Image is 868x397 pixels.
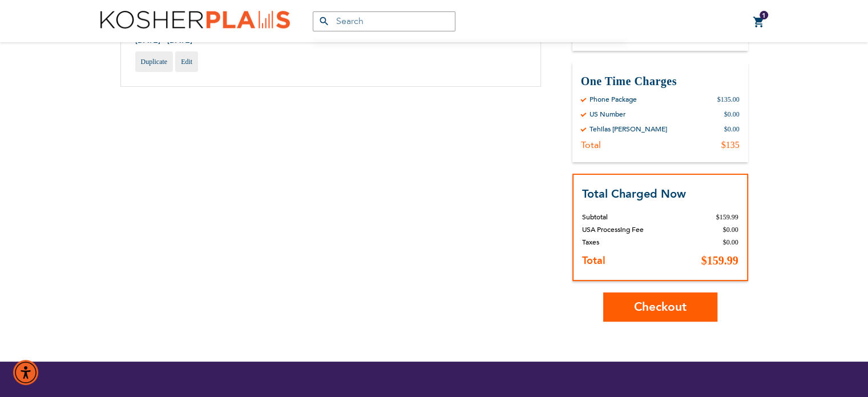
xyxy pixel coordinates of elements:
[701,254,738,267] span: $159.99
[141,58,168,66] span: Duplicate
[721,139,740,151] div: $135
[175,51,198,72] a: Edit
[181,58,192,66] span: Edit
[716,213,738,221] span: $159.99
[723,238,738,246] span: $0.00
[753,15,765,29] a: 1
[582,236,680,248] th: Taxes
[724,125,740,134] div: $0.00
[582,225,644,234] span: USA Processing Fee
[135,51,173,72] a: Duplicate
[582,202,680,223] th: Subtotal
[603,292,717,322] button: Checkout
[590,110,625,119] div: US Number
[717,95,740,104] div: $135.00
[590,125,667,134] div: Tehilas [PERSON_NAME]
[581,74,740,89] h3: One Time Charges
[723,226,738,234] span: $0.00
[634,299,687,315] span: Checkout
[582,186,686,202] strong: Total Charged Now
[581,139,601,151] div: Total
[582,254,605,268] strong: Total
[100,11,290,32] img: Kosher Plans
[13,360,38,385] div: Accessibility Menu
[724,110,740,119] div: $0.00
[313,11,455,31] input: Search
[590,95,637,104] div: Phone Package
[762,11,766,20] span: 1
